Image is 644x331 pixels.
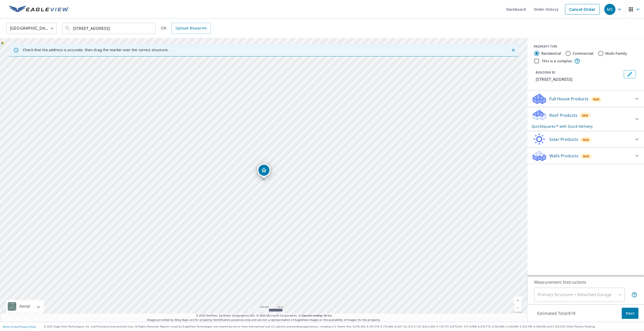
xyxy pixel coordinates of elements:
[532,124,631,129] p: QuickSquares™ with Quick Delivery
[542,59,572,64] label: This is a complex
[631,292,637,298] span: Your report will include the primary structure and a detached garage if one exists.
[604,4,615,15] div: MS
[514,297,522,304] a: Current Level 17, Zoom In
[44,325,641,328] p: © 2025 Eagle View Technologies, Inc. and Pictometry International Corp. All Rights Reserved. Repo...
[583,154,589,158] span: New
[257,164,271,179] div: Dropped pin, building 1, Residential property, 405 Arden Rd Conshohocken, PA 19428
[23,48,169,52] p: Check that the address is accurate, then drag the marker over the correct structure.
[534,44,638,49] div: PROPERTY TYPE
[582,113,588,118] span: New
[624,70,636,78] button: Edit building 1
[549,136,578,142] p: Solar Products
[532,93,640,105] div: Full House ProductsNew
[622,308,638,319] button: Next
[565,4,600,15] a: Cancel Order
[20,325,36,328] a: Privacy Policy
[176,25,206,31] span: Upload Blueprint
[593,97,599,101] span: New
[536,70,555,74] p: BUILDING ID
[514,304,522,312] a: Current Level 17, Zoom Out
[3,325,36,328] p: |
[6,300,44,313] div: Aerial
[161,23,211,34] div: OR
[549,96,589,102] p: Full House Products
[583,138,589,142] span: New
[626,310,634,317] span: Next
[196,314,332,318] span: © 2025 TomTom, Earthstar Geographics SIO, © 2025 Microsoft Corporation, ©
[534,288,625,302] div: Primary Structure + Detached Garage
[323,314,332,317] a: Terms
[549,112,577,118] p: Roof Products
[534,279,637,285] p: Measurement Instructions
[532,109,640,129] div: Roof ProductsNewQuickSquares™ with Quick Delivery
[6,21,57,35] div: [GEOGRAPHIC_DATA]
[541,51,561,56] label: Residential
[510,47,516,53] button: Close
[18,300,31,313] div: Aerial
[9,6,69,13] img: EV Logo
[73,21,145,35] input: Search by address or latitude-longitude
[533,308,579,319] p: Estimated Total: $18
[172,23,211,34] a: Upload Blueprint
[605,51,627,56] label: Multi-Family
[536,76,622,82] p: [STREET_ADDRESS]
[549,153,578,159] p: Walls Products
[532,133,640,145] div: Solar ProductsNew
[3,325,18,328] a: Terms of Use
[532,150,640,162] div: Walls ProductsNew
[573,51,594,56] label: Commercial
[301,314,323,317] a: OpenStreetMap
